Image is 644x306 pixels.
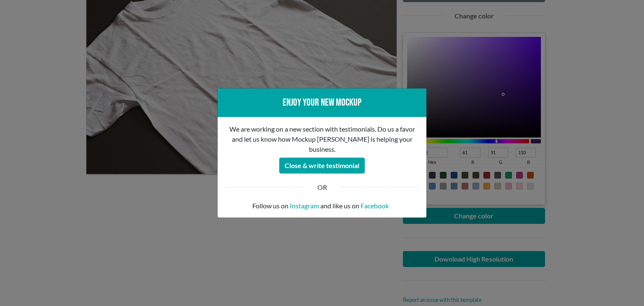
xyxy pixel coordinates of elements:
[361,201,389,211] a: Facebook
[279,158,365,174] button: Close & write testimonial
[279,159,365,167] a: Close & write testimonial
[224,124,420,154] p: We are working on a new section with testimonials. Do us a favor and let us know how Mockup [PERS...
[224,201,420,211] p: Follow us on and like us on
[290,201,319,211] a: Instagram
[224,95,420,110] div: Enjoy your new mockup
[311,182,333,192] div: OR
